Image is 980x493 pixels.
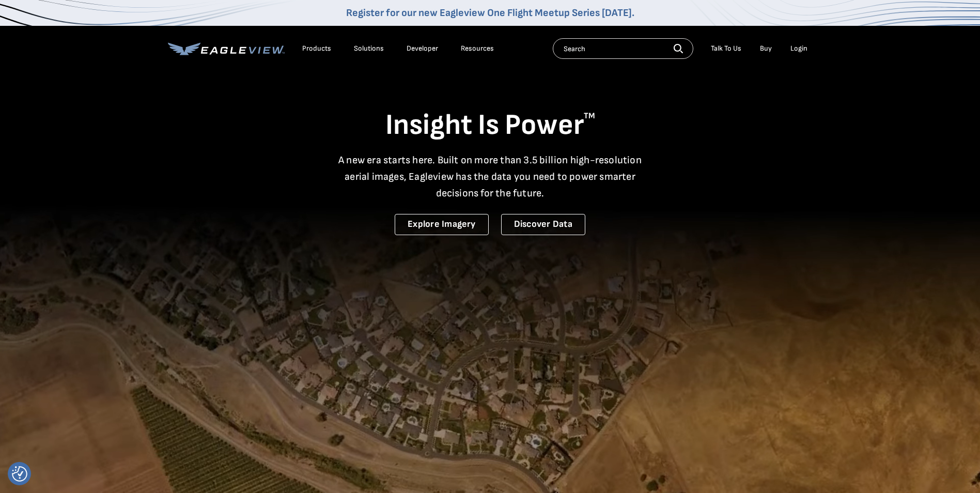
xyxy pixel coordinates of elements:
a: Developer [407,44,438,53]
a: Explore Imagery [395,214,489,235]
sup: TM [584,111,595,121]
input: Search [553,38,693,59]
div: Products [302,44,331,53]
div: Talk To Us [711,44,741,53]
a: Buy [760,44,772,53]
h1: Insight Is Power [168,107,813,144]
p: A new era starts here. Built on more than 3.5 billion high-resolution aerial images, Eagleview ha... [332,152,648,202]
div: Login [790,44,807,53]
button: Consent Preferences [12,466,27,482]
a: Discover Data [501,214,585,235]
img: Revisit consent button [12,466,27,482]
div: Resources [461,44,494,53]
a: Register for our new Eagleview One Flight Meetup Series [DATE]. [346,7,634,19]
div: Solutions [354,44,384,53]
